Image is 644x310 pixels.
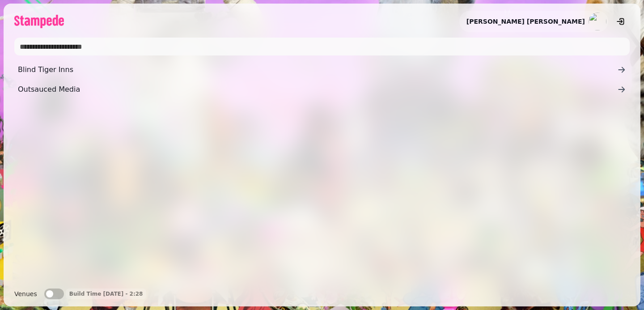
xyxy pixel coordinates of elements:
p: Build Time [DATE] - 2:28 [69,290,143,297]
img: aHR0cHM6Ly93d3cuZ3JhdmF0YXIuY29tL2F2YXRhci9kNzBhYjQ2NDZjMWY2YWU0NDg1MGFmOGU1ZWRhZGM1Yz9zPTE1MCZkP... [589,13,606,30]
img: logo [14,15,64,28]
a: Blind Tiger Inns [14,61,630,79]
span: Blind Tiger Inns [18,64,617,75]
label: Venues [14,289,37,299]
span: Outsauced Media [18,84,617,95]
a: Outsauced Media [14,81,630,98]
button: logout [612,13,630,30]
h2: [PERSON_NAME] [PERSON_NAME] [466,17,585,26]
